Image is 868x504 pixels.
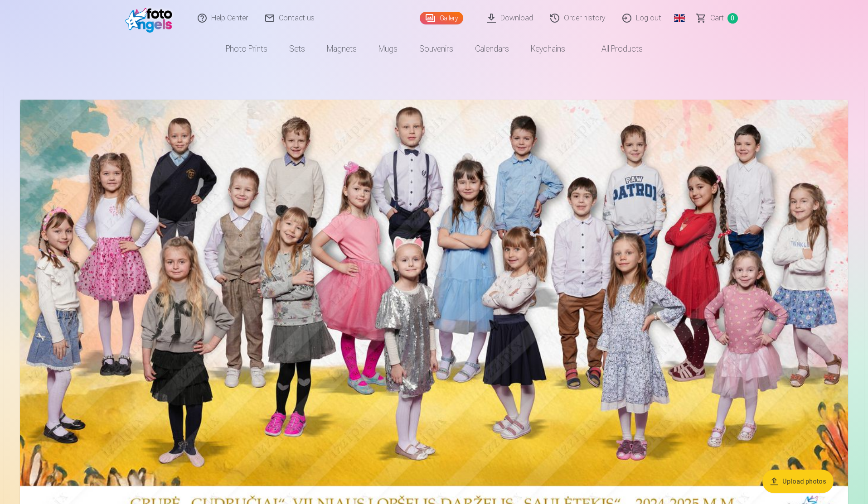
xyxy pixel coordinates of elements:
span: 0 [727,13,738,24]
button: Upload photos [762,470,834,493]
a: Keychains [520,36,576,62]
a: Calendars [464,36,520,62]
img: /fa5 [125,4,177,33]
a: Sets [278,36,316,62]
a: Magnets [316,36,368,62]
span: Сart [710,13,724,24]
a: Gallery [420,12,463,24]
a: All products [576,36,654,62]
a: Mugs [368,36,408,62]
a: Souvenirs [408,36,464,62]
a: Photo prints [215,36,278,62]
